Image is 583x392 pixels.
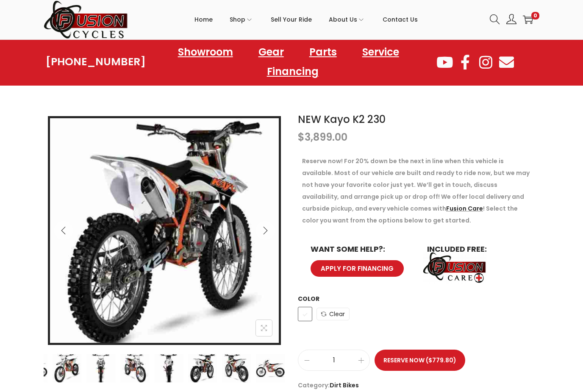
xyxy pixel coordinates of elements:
h6: WANT SOME HELP?: [311,245,410,253]
a: Clear [316,308,350,320]
button: Next [256,221,275,240]
a: Gear [250,42,292,62]
img: Product image [255,353,285,383]
label: Color [298,295,319,303]
span: Contact Us [383,9,418,30]
a: [PHONE_NUMBER] [46,56,146,68]
p: Reserve now! For 20% down be the next in line when this vehicle is available. Most of our vehicle... [302,155,535,226]
span: Home [194,9,213,30]
a: Home [194,0,213,39]
a: Service [354,42,408,62]
img: Product image [86,353,116,383]
a: Sell Your Ride [271,0,312,39]
a: About Us [329,0,366,39]
a: Parts [301,42,345,62]
span: APPLY FOR FINANCING [321,265,394,272]
img: Product image [222,353,251,383]
nav: Menu [146,42,436,81]
button: Previous [54,221,73,240]
img: Product image [50,118,279,347]
span: $ [298,130,305,144]
img: Product image [18,353,48,383]
a: Financing [258,62,327,81]
img: Product image [154,353,183,383]
a: Showroom [169,42,242,62]
span: Shop [230,9,245,30]
img: Product image [52,353,82,383]
a: 0 [523,14,533,25]
a: Shop [230,0,254,39]
span: Category: [298,379,539,391]
a: Contact Us [383,0,418,39]
a: Fusion Care [446,204,483,213]
bdi: 3,899.00 [298,130,347,144]
input: Product quantity [298,354,369,366]
img: Product image [120,353,150,383]
h6: INCLUDED FREE: [427,245,527,253]
img: Product image [188,353,217,383]
button: Reserve Now ($779.80) [375,350,465,371]
a: APPLY FOR FINANCING [311,260,404,277]
span: About Us [329,9,357,30]
span: Sell Your Ride [271,9,312,30]
nav: Primary navigation [128,0,483,39]
a: Dirt Bikes [330,381,359,389]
